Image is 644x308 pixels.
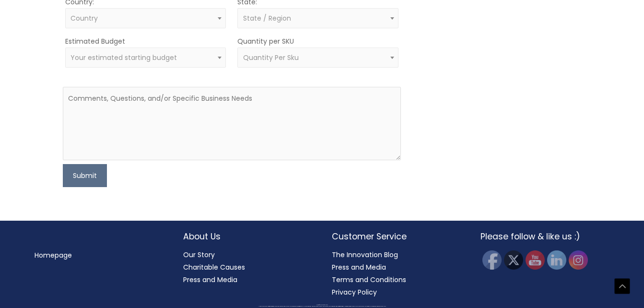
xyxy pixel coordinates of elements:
span: Cosmetic Solutions [322,305,328,305]
span: Your estimated starting budget [70,53,177,62]
nav: Menu [35,249,164,261]
span: Quantity Per Sku [243,53,299,62]
span: Country [70,13,98,23]
nav: Customer Service [332,249,461,298]
nav: About Us [183,249,313,286]
span: State / Region [243,13,291,23]
h2: Please follow & like us :) [480,230,610,243]
img: Facebook [482,250,502,270]
a: Our Story [183,250,215,260]
div: All material on this Website, including design, text, images, logos and sounds, are owned by Cosm... [17,306,627,307]
a: Press and Media [332,262,386,272]
a: Homepage [35,250,72,260]
img: Twitter [504,250,523,270]
a: Terms and Conditions [332,275,406,284]
h2: Customer Service [332,230,461,243]
a: The Innovation Blog [332,250,398,260]
a: Privacy Policy [332,287,377,297]
a: Charitable Causes [183,262,245,272]
div: Copyright © 2025 [17,305,627,306]
label: Quantity per SKU [237,36,294,46]
a: Press and Media [183,275,237,284]
label: Estimated Budget [65,36,125,46]
h2: About Us [183,230,313,243]
button: Submit [63,164,107,187]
